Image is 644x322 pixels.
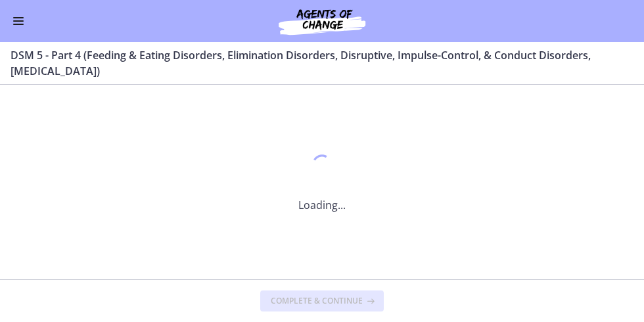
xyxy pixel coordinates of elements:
[298,197,346,213] p: Loading...
[260,290,384,311] button: Complete & continue
[11,47,618,79] h3: DSM 5 - Part 4 (Feeding & Eating Disorders, Elimination Disorders, Disruptive, Impulse-Control, &...
[11,13,26,29] button: Enable menu
[271,296,363,306] span: Complete & continue
[298,151,346,181] div: 1
[243,5,401,37] img: Agents of Change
